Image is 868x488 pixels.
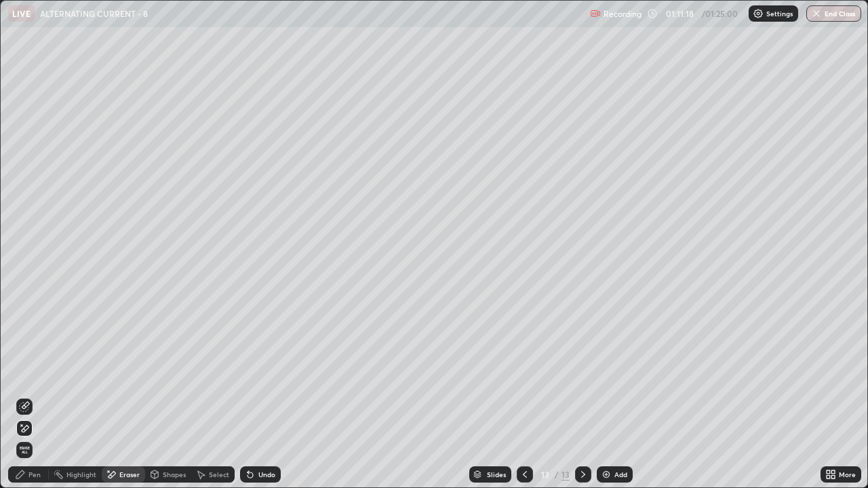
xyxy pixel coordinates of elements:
img: recording.375f2c34.svg [590,8,601,19]
div: 13 [561,468,570,481]
div: Eraser [119,471,140,478]
span: Erase all [17,446,32,454]
img: class-settings-icons [753,8,764,19]
div: Pen [28,471,41,478]
p: Settings [766,10,793,17]
p: Recording [604,9,642,19]
button: End Class [806,5,861,22]
img: add-slide-button [601,469,612,480]
div: Shapes [163,471,186,478]
div: / [555,470,559,479]
img: end-class-cross [811,8,822,19]
div: Select [209,471,229,478]
p: LIVE [12,8,31,19]
div: Highlight [66,471,96,478]
div: Add [614,471,627,478]
div: More [839,471,856,478]
p: ALTERNATING CURRENT - 8 [40,8,148,19]
div: 13 [538,470,552,479]
div: Slides [487,471,506,478]
div: Undo [258,471,275,478]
